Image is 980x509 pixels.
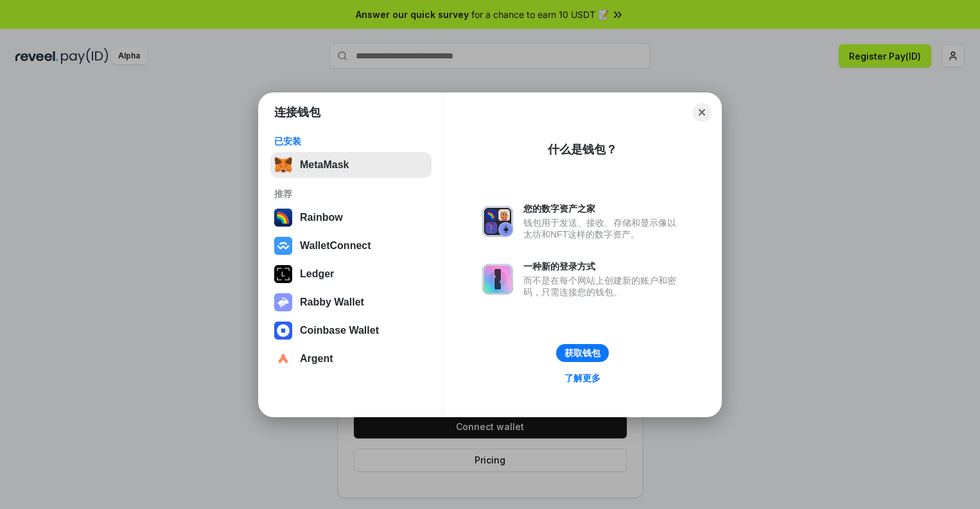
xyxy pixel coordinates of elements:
button: MetaMask [270,152,432,178]
button: Rainbow [270,205,432,230]
div: 而不是在每个网站上创建新的账户和密码，只需连接您的钱包。 [523,275,683,298]
div: WalletConnect [300,240,371,252]
div: Ledger [300,268,334,280]
img: svg+xml,%3Csvg%20width%3D%2228%22%20height%3D%2228%22%20viewBox%3D%220%200%2028%2028%22%20fill%3D... [274,237,292,255]
img: svg+xml,%3Csvg%20fill%3D%22none%22%20height%3D%2233%22%20viewBox%3D%220%200%2035%2033%22%20width%... [274,156,292,174]
button: 获取钱包 [556,344,609,362]
img: svg+xml,%3Csvg%20width%3D%2228%22%20height%3D%2228%22%20viewBox%3D%220%200%2028%2028%22%20fill%3D... [274,322,292,340]
img: svg+xml,%3Csvg%20xmlns%3D%22http%3A%2F%2Fwww.w3.org%2F2000%2Fsvg%22%20fill%3D%22none%22%20viewBox... [482,264,513,295]
div: Rabby Wallet [300,297,364,308]
button: WalletConnect [270,233,432,259]
div: 了解更多 [564,372,600,384]
a: 了解更多 [557,370,608,386]
div: Coinbase Wallet [300,325,379,336]
div: 您的数字资产之家 [523,203,683,214]
img: svg+xml,%3Csvg%20xmlns%3D%22http%3A%2F%2Fwww.w3.org%2F2000%2Fsvg%22%20width%3D%2228%22%20height%3... [274,265,292,283]
h1: 连接钱包 [274,105,320,120]
div: 推荐 [274,188,428,200]
button: Coinbase Wallet [270,318,432,343]
button: Argent [270,346,432,372]
img: svg+xml,%3Csvg%20xmlns%3D%22http%3A%2F%2Fwww.w3.org%2F2000%2Fsvg%22%20fill%3D%22none%22%20viewBox... [482,206,513,237]
div: Rainbow [300,212,343,223]
img: svg+xml,%3Csvg%20width%3D%22120%22%20height%3D%22120%22%20viewBox%3D%220%200%20120%20120%22%20fil... [274,209,292,227]
button: Ledger [270,261,432,287]
div: Argent [300,353,333,365]
div: 获取钱包 [564,347,600,359]
div: 一种新的登录方式 [523,261,683,272]
img: svg+xml,%3Csvg%20width%3D%2228%22%20height%3D%2228%22%20viewBox%3D%220%200%2028%2028%22%20fill%3D... [274,350,292,368]
img: svg+xml,%3Csvg%20xmlns%3D%22http%3A%2F%2Fwww.w3.org%2F2000%2Fsvg%22%20fill%3D%22none%22%20viewBox... [274,293,292,311]
div: 钱包用于发送、接收、存储和显示像以太坊和NFT这样的数字资产。 [523,217,683,240]
div: MetaMask [300,159,349,171]
button: Rabby Wallet [270,289,432,315]
button: Close [693,103,711,121]
div: 什么是钱包？ [548,142,617,157]
div: 已安装 [274,135,428,147]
